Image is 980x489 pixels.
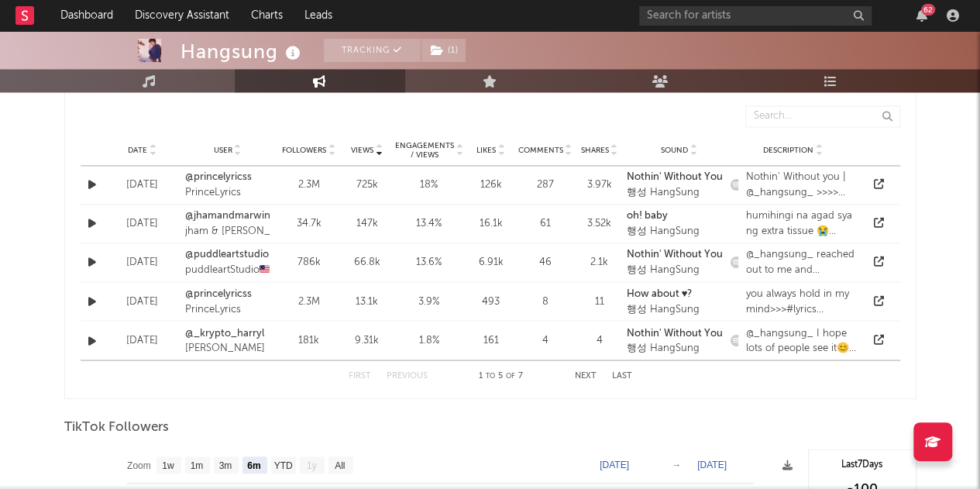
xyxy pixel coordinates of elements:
a: @princelyricss [185,286,270,301]
div: 1.8 % [394,332,464,348]
span: Likes [476,146,496,155]
div: humihingi na agad sya ng extra tissue 😭 #ohbaby #hangsung #couple #couplegoals @_hangsung_ [746,208,858,239]
div: [DATE] [108,294,177,309]
div: 3.9 % [394,294,464,309]
div: 287 [518,177,573,193]
a: @_krypto_harryl [185,325,270,341]
div: 행성 HangSung [627,224,700,239]
div: 13.6 % [394,255,464,270]
strong: Nothin' Without You [627,172,723,182]
div: 181k [278,332,340,348]
div: 16.1k [472,216,511,232]
a: Nothin' Without You행성 HangSung [627,170,723,200]
div: 3.52k [580,216,619,232]
button: (1) [421,39,466,62]
div: 13.1k [348,294,387,309]
div: 61 [518,216,573,232]
span: Shares [581,146,609,155]
span: ( 1 ) [421,39,466,62]
div: 11 [580,294,619,309]
button: Next [575,371,597,380]
span: Followers [282,146,326,155]
div: 행성 HangSung [627,340,723,356]
div: 493 [472,294,511,309]
button: Tracking [324,39,421,62]
div: Last 7 Days [817,457,908,471]
div: @_hangsung_ I hope lots of people see it😊 #nothingwithoutyou #hangsung #thissong #fyp #foryou #ly... [746,325,858,356]
div: 3.97k [580,177,619,193]
span: Sound [661,146,688,155]
text: 1m [190,460,203,471]
div: @_hangsung_ reached out to me and introduced me to one of his songs "Nothing without you" and I a... [746,247,858,277]
button: Last [612,371,632,380]
a: oh! baby행성 HangSung [627,208,700,239]
div: 725k [348,177,387,193]
div: [DATE] [108,255,177,270]
div: puddleartStudio🇲🇾🌱 [185,263,270,278]
div: 786k [278,255,340,270]
span: Comments [518,146,563,155]
a: @jhamandmarwin [185,208,270,224]
div: jham & [PERSON_NAME] [185,224,270,239]
text: 6m [247,460,260,471]
div: PrinceLyrics [185,301,270,317]
div: [PERSON_NAME] [185,340,270,356]
div: [DATE] [108,332,177,348]
strong: How about ♥? [627,288,693,298]
div: 행성 HangSung [627,263,723,278]
div: 행성 HangSung [627,185,723,201]
span: of [506,372,515,379]
strong: Nothin' Without You [627,250,723,260]
div: [DATE] [108,216,177,232]
div: 34.7k [278,216,340,232]
text: All [335,460,345,471]
div: 126k [472,177,511,193]
span: Date [128,146,147,155]
span: Engagements / Views [394,141,455,160]
a: @puddleartstudio [185,247,270,263]
text: [DATE] [697,460,727,470]
text: Zoom [127,460,151,471]
div: 2.3M [278,294,340,309]
div: 9.31k [348,332,387,348]
div: PrinceLyrics [185,185,270,201]
div: 13.4 % [394,216,464,232]
div: 4 [518,332,573,348]
div: 4 [580,332,619,348]
div: 2.3M [278,177,340,193]
div: 66.8k [348,255,387,270]
text: YTD [273,460,292,471]
span: TikTok Followers [64,418,169,437]
div: [DATE] [108,177,177,193]
button: 62 [916,9,927,22]
div: 46 [518,255,573,270]
a: Nothin' Without You행성 HangSung [627,325,723,356]
a: @princelyricss [185,170,270,185]
button: Previous [387,371,428,380]
strong: oh! baby [627,211,668,221]
strong: Nothin' Without You [627,328,723,338]
text: 1w [162,460,174,471]
span: to [486,372,495,379]
text: 1y [306,460,316,471]
div: 161 [472,332,511,348]
div: Nothin' Without you | @_hangsung_ >>>> #lyrics #princelyrics8 #NewMusic [746,170,858,200]
a: How about ♥?행성 HangSung [627,286,700,316]
div: 2.1k [580,255,619,270]
div: 1 5 7 [459,367,544,385]
div: 8 [518,294,573,309]
a: Nothin' Without You행성 HangSung [627,247,723,277]
div: 147k [348,216,387,232]
text: → [672,460,681,470]
button: First [349,371,371,380]
div: you always hold in my mind>>>#lyrics #princelyrics8 @_hangsung_ [746,286,858,316]
text: [DATE] [600,460,629,470]
div: 62 [921,4,935,15]
div: 18 % [394,177,464,193]
div: 행성 HangSung [627,301,700,317]
input: Search for artists [639,6,872,26]
span: Views [351,146,373,155]
div: Hangsung [181,39,304,64]
span: User [214,146,232,155]
div: 6.91k [472,255,511,270]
